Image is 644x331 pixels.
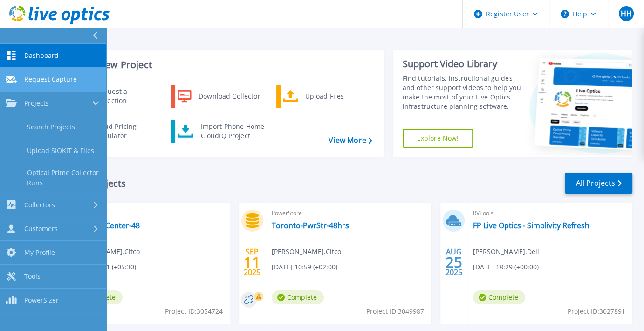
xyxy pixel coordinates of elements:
[403,129,473,148] a: Explore Now!
[66,85,161,108] a: Request a Collection
[473,246,539,257] span: [PERSON_NAME] , Dell
[473,290,525,304] span: Complete
[272,262,337,272] span: [DATE] 10:59 (+02:00)
[620,10,631,17] span: HH
[24,296,59,304] span: PowerSizer
[276,85,372,108] a: Upload Files
[473,208,627,218] span: RVTools
[66,120,161,143] a: Cloud Pricing Calculator
[272,290,324,304] span: Complete
[24,51,59,60] span: Dashboard
[24,75,77,84] span: Request Capture
[366,306,424,317] span: Project ID: 3049987
[301,87,370,106] div: Upload Files
[473,221,589,230] a: FP Live Optics - Simplivity Refresh
[272,246,341,257] span: [PERSON_NAME] , Citco
[24,272,41,281] span: Tools
[272,208,425,218] span: PowerStore
[272,221,349,230] a: Toronto-PwrStr-48hrs
[403,74,522,111] div: Find tutorials, instructional guides and other support videos to help you make the most of your L...
[70,208,224,218] span: Optical Prime
[445,245,462,279] div: AUG 2025
[171,85,267,108] a: Download Collector
[24,99,49,107] span: Projects
[196,122,269,141] div: Import Phone Home CloudIQ Project
[244,258,260,266] span: 11
[243,245,261,279] div: SEP 2025
[194,87,264,106] div: Download Collector
[66,60,372,70] h3: Start a New Project
[329,136,372,145] a: View More
[24,225,58,233] span: Customers
[165,306,223,317] span: Project ID: 3054724
[403,58,522,70] div: Support Video Library
[90,122,159,141] div: Cloud Pricing Calculator
[565,173,632,194] a: All Projects
[473,262,539,272] span: [DATE] 18:29 (+00:00)
[24,248,55,257] span: My Profile
[445,258,462,266] span: 25
[91,87,159,106] div: Request a Collection
[24,201,55,209] span: Collectors
[568,306,625,317] span: Project ID: 3027891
